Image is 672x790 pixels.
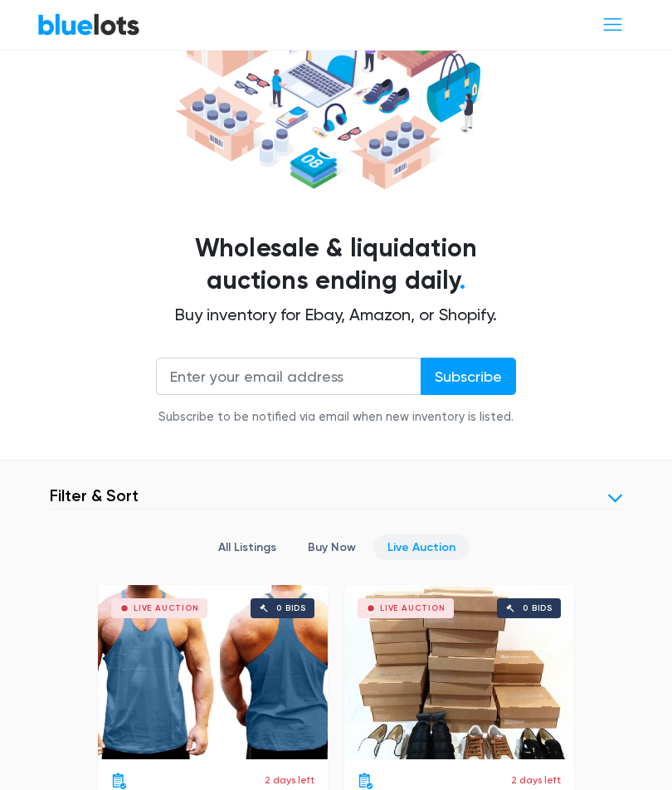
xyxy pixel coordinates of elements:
button: Toggle navigation [591,9,635,40]
a: Live Auction [373,534,470,560]
div: 0 bids [276,604,306,612]
div: Live Auction [134,604,199,612]
a: Live Auction 0 bids [344,585,574,759]
input: Enter your email address [156,358,421,395]
div: Live Auction [380,604,446,612]
a: Live Auction 0 bids [98,585,328,759]
div: 0 bids [523,604,553,612]
span: . [460,266,465,295]
a: BlueLots [37,12,140,37]
input: Subscribe [421,358,516,395]
h1: Wholesale & liquidation auctions ending daily [50,232,622,299]
a: Buy Now [294,534,370,560]
h2: Buy inventory for Ebay, Amazon, or Shopify. [50,305,622,324]
div: Subscribe to be notified via email when new inventory is listed. [156,408,516,427]
p: 2 days left [265,773,314,788]
p: 2 days left [511,773,561,788]
a: All Listings [204,534,290,560]
h3: Filter & Sort [50,485,139,505]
